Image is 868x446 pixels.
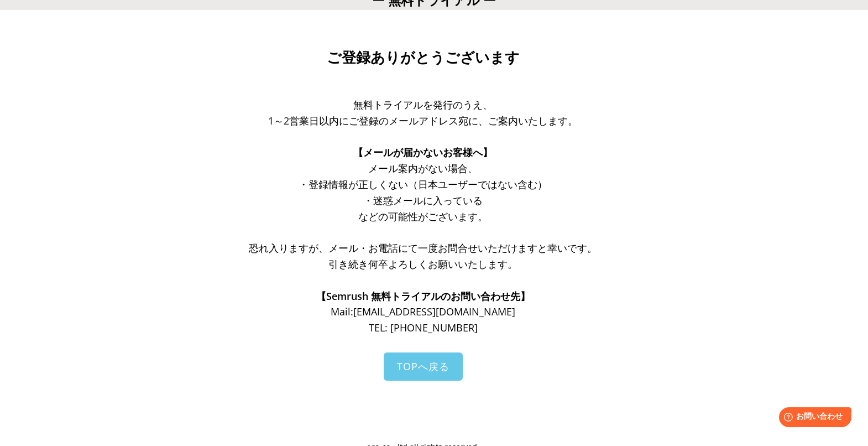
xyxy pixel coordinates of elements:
[353,146,493,159] span: 【メールが届かないお客様へ】
[327,49,520,66] span: ご登録ありがとうございます
[299,178,547,191] span: ・登録情報が正しくない（日本ユーザーではない含む）
[353,98,493,111] span: 無料トライアルを発行のうえ、
[316,289,530,303] span: 【Semrush 無料トライアルのお問い合わせ先】
[331,305,515,318] span: Mail: [EMAIL_ADDRESS][DOMAIN_NAME]
[770,403,856,434] iframe: Help widget launcher
[369,321,478,334] span: TEL: [PHONE_NUMBER]
[368,162,478,175] span: メール案内がない場合、
[397,360,449,373] span: TOPへ戻る
[328,257,517,271] span: 引き続き何卒よろしくお願いいたします。
[384,352,463,381] a: TOPへ戻る
[363,194,483,207] span: ・迷惑メールに入っている
[268,114,578,127] span: 1～2営業日以内にご登録のメールアドレス宛に、ご案内いたします。
[249,241,597,255] span: 恐れ入りますが、メール・お電話にて一度お問合せいただけますと幸いです。
[358,210,488,223] span: などの可能性がございます。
